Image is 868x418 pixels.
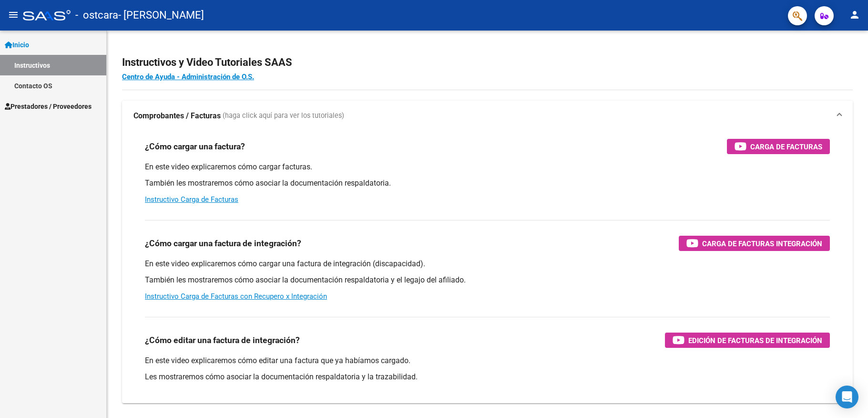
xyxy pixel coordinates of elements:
h2: Instructivos y Video Tutoriales SAAS [122,53,853,72]
button: Carga de Facturas [727,139,830,154]
span: - ostcara [75,5,118,26]
p: También les mostraremos cómo asociar la documentación respaldatoria. [145,178,830,188]
button: Edición de Facturas de integración [665,333,830,348]
div: Open Intercom Messenger [836,386,858,408]
mat-expansion-panel-header: Comprobantes / Facturas (haga click aquí para ver los tutoriales) [122,101,853,131]
h3: ¿Cómo cargar una factura de integración? [145,237,301,250]
h3: ¿Cómo cargar una factura? [145,140,245,153]
mat-icon: menu [8,9,19,21]
p: Les mostraremos cómo asociar la documentación respaldatoria y la trazabilidad. [145,372,830,382]
div: Comprobantes / Facturas (haga click aquí para ver los tutoriales) [122,131,853,403]
span: Prestadores / Proveedores [5,101,92,112]
span: Carga de Facturas Integración [702,238,822,250]
h3: ¿Cómo editar una factura de integración? [145,334,300,347]
a: Instructivo Carga de Facturas [145,195,238,204]
p: También les mostraremos cómo asociar la documentación respaldatoria y el legajo del afiliado. [145,275,830,285]
a: Centro de Ayuda - Administración de O.S. [122,73,254,81]
p: En este video explicaremos cómo editar una factura que ya habíamos cargado. [145,355,830,366]
span: Edición de Facturas de integración [688,334,822,346]
span: Carga de Facturas [750,141,822,153]
p: En este video explicaremos cómo cargar facturas. [145,162,830,172]
a: Instructivo Carga de Facturas con Recupero x Integración [145,292,327,301]
p: En este video explicaremos cómo cargar una factura de integración (discapacidad). [145,259,830,269]
strong: Comprobantes / Facturas [133,111,221,121]
span: - [PERSON_NAME] [118,5,204,26]
button: Carga de Facturas Integración [679,236,830,251]
span: (haga click aquí para ver los tutoriales) [223,111,344,121]
mat-icon: person [849,9,860,21]
span: Inicio [5,40,29,50]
